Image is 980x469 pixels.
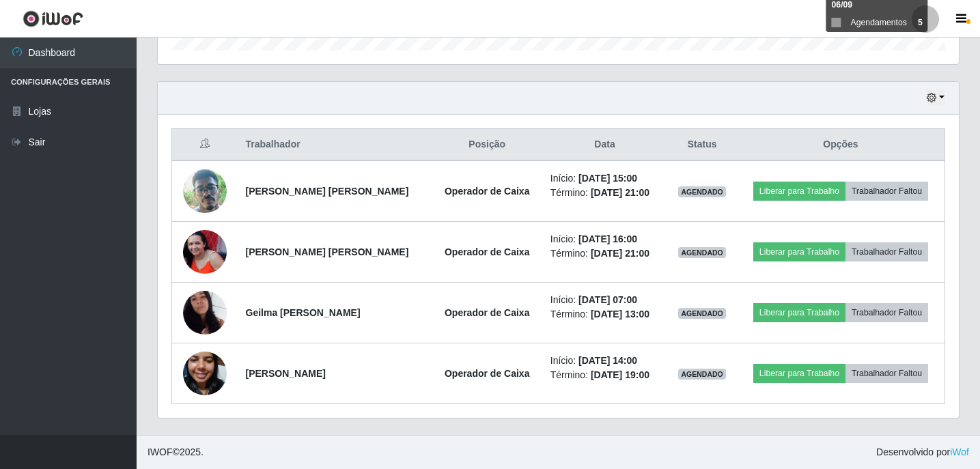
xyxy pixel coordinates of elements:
[183,230,227,274] img: 1743338839822.jpeg
[238,129,432,161] th: Trabalhador
[183,152,227,230] img: 1640630559567.jpeg
[578,233,637,244] time: [DATE] 16:00
[845,182,928,201] button: Trabalhador Faltou
[753,303,845,322] button: Liberar para Trabalho
[148,445,204,459] span: © 2025 .
[550,186,660,200] li: Término:
[876,445,969,459] span: Desenvolvido por
[578,294,637,305] time: [DATE] 07:00
[753,364,845,383] button: Liberar para Trabalho
[678,247,726,258] span: AGENDADO
[737,129,945,161] th: Opções
[148,446,173,457] span: IWOF
[591,187,649,198] time: [DATE] 21:00
[753,182,845,201] button: Liberar para Trabalho
[550,293,660,307] li: Início:
[845,242,928,261] button: Trabalhador Faltou
[578,173,637,184] time: [DATE] 15:00
[445,246,530,257] strong: Operador de Caixa
[550,232,660,246] li: Início:
[550,354,660,368] li: Início:
[445,368,530,379] strong: Operador de Caixa
[183,335,227,412] img: 1735855062052.jpeg
[246,307,361,318] strong: Geilma [PERSON_NAME]
[23,10,83,27] img: CoreUI Logo
[246,246,409,257] strong: [PERSON_NAME] [PERSON_NAME]
[578,355,637,366] time: [DATE] 14:00
[445,307,530,318] strong: Operador de Caixa
[753,242,845,261] button: Liberar para Trabalho
[591,309,649,319] time: [DATE] 13:00
[550,246,660,261] li: Término:
[542,129,668,161] th: Data
[678,308,726,319] span: AGENDADO
[591,248,649,259] time: [DATE] 21:00
[591,369,649,380] time: [DATE] 19:00
[246,368,326,379] strong: [PERSON_NAME]
[550,307,660,322] li: Término:
[667,129,737,161] th: Status
[432,129,542,161] th: Posição
[845,364,928,383] button: Trabalhador Faltou
[550,368,660,382] li: Término:
[678,186,726,197] span: AGENDADO
[950,446,969,457] a: iWof
[445,186,530,197] strong: Operador de Caixa
[183,274,227,352] img: 1699231984036.jpeg
[550,171,660,186] li: Início:
[678,369,726,380] span: AGENDADO
[845,303,928,322] button: Trabalhador Faltou
[246,186,409,197] strong: [PERSON_NAME] [PERSON_NAME]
